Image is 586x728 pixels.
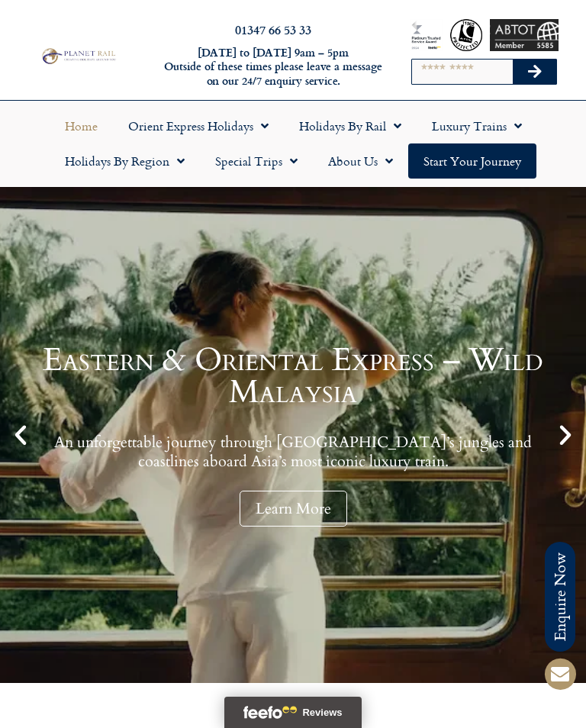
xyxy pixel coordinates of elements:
a: Orient Express Holidays [113,108,284,143]
img: Planet Rail Train Holidays Logo [39,47,118,66]
nav: Menu [8,108,578,179]
a: Start your Journey [408,143,536,179]
div: Next slide [552,422,578,448]
a: Holidays by Rail [284,108,417,143]
a: Home [50,108,113,143]
a: Holidays by Region [50,143,200,179]
a: Luxury Trains [417,108,537,143]
a: Learn More [240,491,347,527]
p: An unforgettable journey through [GEOGRAPHIC_DATA]’s jungles and coastlines aboard Asia’s most ic... [38,433,548,471]
button: Search [513,60,557,84]
h1: Eastern & Oriental Express – Wild Malaysia [38,344,548,408]
div: Previous slide [8,422,34,448]
a: About Us [313,143,408,179]
h6: [DATE] to [DATE] 9am – 5pm Outside of these times please leave a message on our 24/7 enquiry serv... [160,46,387,89]
a: Special Trips [200,143,313,179]
a: 01347 66 53 33 [235,21,311,38]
